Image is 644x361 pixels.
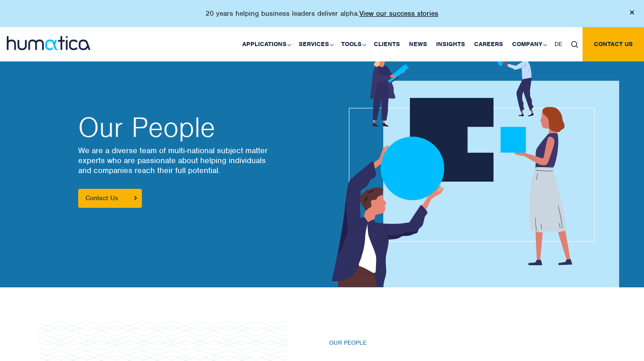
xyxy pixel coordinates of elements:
[78,145,313,175] p: We are a diverse team of multi-national subject matter experts who are passionate about helping i...
[329,339,573,347] h6: Our People
[7,36,90,50] img: logo
[555,40,562,48] span: DE
[238,27,294,61] a: Applications
[337,27,369,61] a: Tools
[369,27,404,61] a: Clients
[550,27,567,61] a: DE
[470,27,508,61] a: Careers
[308,48,619,287] img: about_banner1
[583,27,644,61] a: Contact us
[571,41,578,48] img: search_icon
[404,27,432,61] a: News
[508,27,550,61] a: Company
[294,27,337,61] a: Services
[78,114,313,141] h2: Our People
[359,9,438,18] a: View our success stories
[78,189,142,208] a: Contact Us
[432,27,470,61] a: Insights
[134,196,137,200] img: arrowicon
[206,9,438,18] p: 20 years helping business leaders deliver alpha.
